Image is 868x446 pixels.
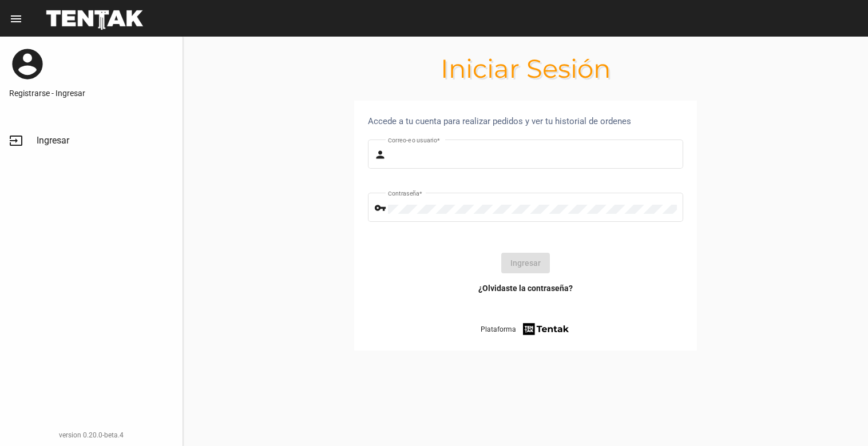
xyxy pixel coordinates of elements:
[478,282,573,294] a: ¿Olvidaste la contraseña?
[9,12,23,26] mat-icon: menu
[368,114,683,128] div: Accede a tu cuenta para realizar pedidos y ver tu historial de ordenes
[37,135,69,146] span: Ingresar
[501,253,550,273] button: Ingresar
[481,321,570,337] a: Plataforma
[183,59,868,78] h1: Iniciar Sesión
[9,134,23,148] mat-icon: input
[481,324,516,335] span: Plataforma
[9,429,173,441] div: version 0.20.0-beta.4
[374,201,388,215] mat-icon: vpn_key
[9,46,46,82] mat-icon: account_circle
[9,87,173,99] a: Registrarse - Ingresar
[374,148,388,162] mat-icon: person
[521,321,570,337] img: tentak-firm.png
